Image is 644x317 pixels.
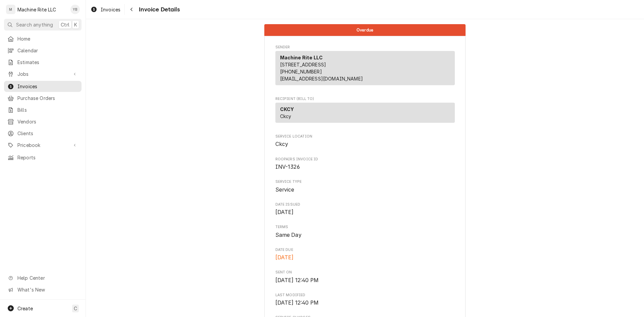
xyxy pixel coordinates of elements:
span: Recipient (Bill To) [275,96,455,102]
span: Last Modified [275,299,455,307]
span: Bills [17,106,78,113]
span: Estimates [17,59,78,66]
span: Service Location [275,134,455,139]
span: Pricebook [17,142,68,149]
span: Service [275,187,294,193]
div: Last Modified [275,293,455,307]
span: Create [17,306,33,311]
div: Invoice Recipient [275,96,455,126]
a: Reports [4,152,82,163]
span: Calendar [17,47,78,54]
span: Terms [275,231,455,239]
div: Sender [275,51,455,85]
span: K [74,21,77,28]
div: Status [264,24,466,36]
div: Recipient (Bill To) [275,103,455,123]
span: Clients [17,130,78,137]
span: Reports [17,154,78,161]
div: Service Type [275,179,455,194]
div: Service Location [275,134,455,148]
button: Search anythingCtrlK [4,19,82,31]
div: Invoice Sender [275,45,455,88]
span: INV-1326 [275,164,300,170]
span: Invoices [17,83,78,90]
div: Yumy Breuer's Avatar [70,5,80,14]
a: [EMAIL_ADDRESS][DOMAIN_NAME] [280,76,363,82]
span: Invoice Details [137,5,179,14]
span: Service Type [275,179,455,184]
span: Date Due [275,254,455,262]
a: Bills [4,104,82,115]
span: Sender [275,45,455,50]
span: [DATE] [275,209,294,215]
a: Estimates [4,57,82,68]
span: Service Type [275,186,455,194]
div: Machine Rite LLC [17,6,56,13]
a: Invoices [88,4,123,15]
div: Date Due [275,247,455,262]
span: Vendors [17,118,78,125]
span: Ckcy [280,113,291,119]
span: Date Issued [275,202,455,207]
span: Terms [275,224,455,230]
a: Go to What's New [4,284,82,295]
div: M [6,5,15,14]
span: Last Modified [275,293,455,298]
div: Roopairs Invoice ID [275,157,455,171]
span: Overdue [357,28,373,32]
button: Navigate back [126,4,137,15]
span: [STREET_ADDRESS] [280,62,326,67]
span: Date Due [275,247,455,253]
strong: Machine Rite LLC [280,55,323,60]
span: Service Location [275,140,455,148]
span: Home [17,35,78,42]
span: Ckcy [275,141,288,147]
div: Sender [275,51,455,88]
a: Clients [4,128,82,139]
div: Terms [275,224,455,239]
strong: CKCY [280,106,294,112]
span: Sent On [275,276,455,284]
span: [DATE] 12:40 PM [275,300,319,306]
a: Calendar [4,45,82,56]
span: Invoices [101,6,120,13]
a: Vendors [4,116,82,127]
span: Search anything [16,21,53,28]
span: Roopairs Invoice ID [275,157,455,162]
span: Same Day [275,232,302,238]
div: Date Issued [275,202,455,216]
span: [DATE] 12:40 PM [275,277,319,283]
a: Home [4,33,82,44]
a: Invoices [4,81,82,92]
span: [DATE] [275,254,294,261]
span: Ctrl [61,21,69,28]
div: Sent On [275,270,455,284]
span: Date Issued [275,208,455,216]
a: Go to Jobs [4,68,82,80]
span: Sent On [275,270,455,275]
span: Jobs [17,70,68,77]
span: C [74,305,77,312]
div: YB [70,5,80,14]
a: Go to Pricebook [4,140,82,151]
a: Purchase Orders [4,93,82,104]
a: Go to Help Center [4,272,82,283]
span: Help Center [17,274,77,281]
span: Roopairs Invoice ID [275,163,455,171]
span: What's New [17,286,77,293]
div: Recipient (Bill To) [275,103,455,125]
a: [PHONE_NUMBER] [280,69,322,74]
span: Purchase Orders [17,95,78,102]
